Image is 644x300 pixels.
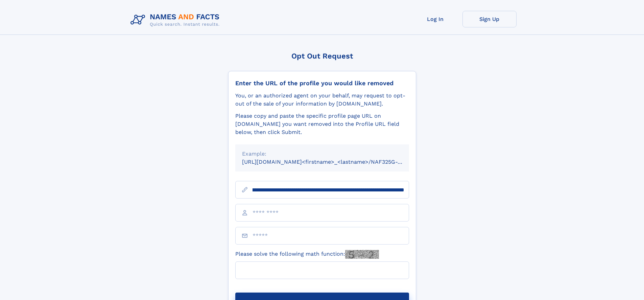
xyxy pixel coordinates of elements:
[235,92,409,108] div: You, or an authorized agent on your behalf, may request to opt-out of the sale of your informatio...
[235,79,409,87] div: Enter the URL of the profile you would like removed
[228,52,416,60] div: Opt Out Request
[242,159,422,165] small: [URL][DOMAIN_NAME]<firstname>_<lastname>/NAF325G-xxxxxxxx
[462,11,517,27] a: Sign Up
[235,112,409,136] div: Please copy and paste the specific profile page URL on [DOMAIN_NAME] you want removed into the Pr...
[235,250,379,259] label: Please solve the following math function:
[242,150,402,158] div: Example:
[128,11,225,29] img: Logo Names and Facts
[408,11,462,27] a: Log In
